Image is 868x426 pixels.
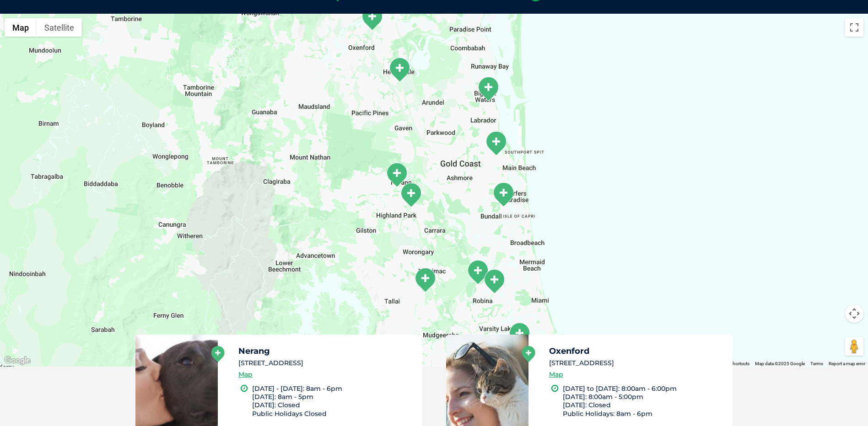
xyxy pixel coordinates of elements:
[492,182,515,207] div: Surfers Paradise/Bundall
[238,358,414,368] li: [STREET_ADDRESS]
[845,18,863,37] button: Toggle fullscreen view
[829,361,865,366] a: Report a map error
[2,355,32,367] a: Open this area in Google Maps (opens a new window)
[549,369,563,380] a: Map
[238,369,253,380] a: Map
[845,337,863,356] button: Drag Pegman onto the map to open Street View
[483,269,506,294] div: Robina Village
[549,358,725,368] li: [STREET_ADDRESS]
[485,131,507,156] div: Southport
[466,260,489,285] div: Robina
[755,361,805,366] span: Map data ©2025 Google
[549,347,725,355] h5: Oxenford
[2,355,32,367] img: Google
[37,18,82,37] button: Show satellite imagery
[477,76,500,101] div: Biggera Waters
[388,57,411,82] div: Helensvale Square
[508,322,531,347] div: Burleigh Waters
[252,384,414,418] li: [DATE] - [DATE]: 8am - 6pm [DATE]: 8am - 5pm [DATE]: Closed Public Holidays Closed
[385,162,408,187] div: Nerang
[238,347,414,355] h5: Nerang
[399,182,422,208] div: Carrara
[414,267,437,293] div: Mudgeeraba
[845,304,863,323] button: Map camera controls
[563,384,725,418] li: [DATE] to [DATE]: 8:00am - 6:00pm [DATE]: 8:00am - 5:00pm [DATE]: Closed Public Holidays: 8am - 6pm
[810,361,823,366] a: Terms
[850,42,859,51] button: Search
[5,18,37,37] button: Show street map
[361,5,383,31] div: Oxenford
